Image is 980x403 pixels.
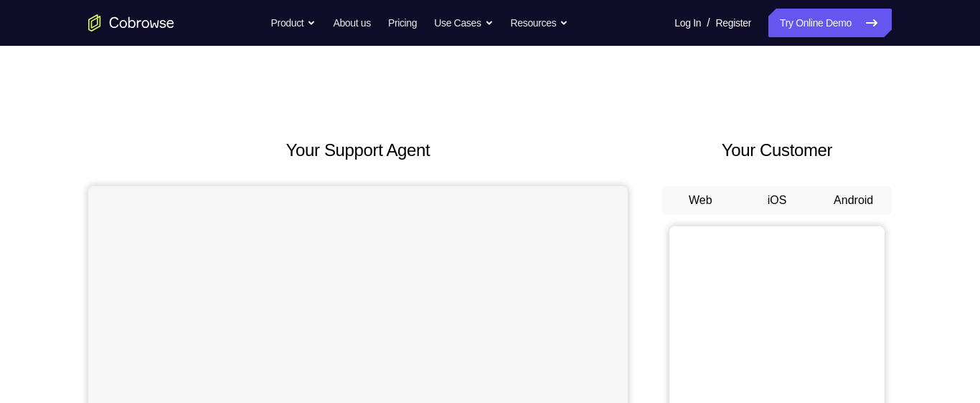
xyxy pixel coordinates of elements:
a: About us [333,9,370,37]
a: Register [716,9,751,37]
a: Go to the home page [88,14,174,31]
button: Resources [511,9,569,37]
a: Pricing [388,9,417,37]
button: Product [271,9,316,37]
h2: Your Support Agent [88,137,628,163]
button: Android [815,186,892,215]
span: / [707,14,710,31]
button: iOS [739,186,816,215]
button: Use Cases [434,9,493,37]
a: Try Online Demo [768,9,892,37]
button: Web [662,186,739,215]
h2: Your Customer [662,137,892,163]
a: Log In [674,9,701,37]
